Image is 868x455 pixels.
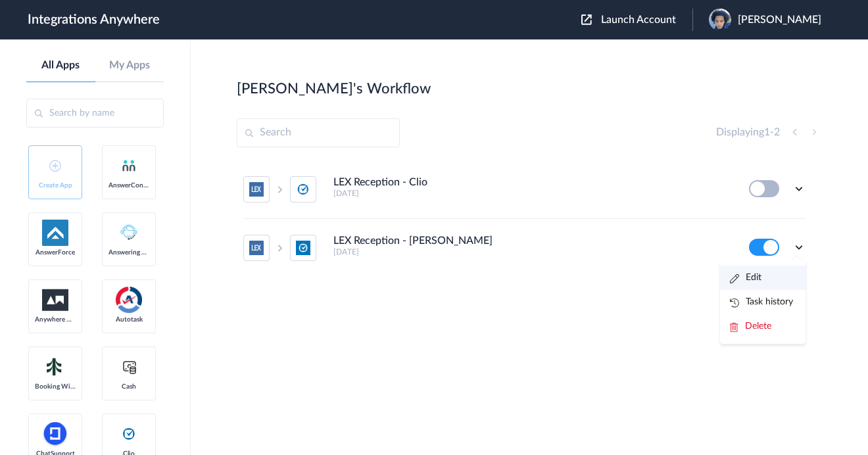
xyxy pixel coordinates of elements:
[116,220,142,246] img: Answering_service.png
[730,273,761,282] a: Edit
[26,99,164,128] input: Search by name
[35,249,76,256] span: AnswerForce
[709,9,731,31] img: img-0625.jpg
[35,383,76,391] span: Booking Widget
[745,322,771,331] span: Delete
[35,181,76,189] span: Create App
[764,127,770,137] span: 1
[581,14,692,26] button: Launch Account
[42,220,68,246] img: af-app-logo.svg
[774,127,780,137] span: 2
[108,316,149,323] span: Autotask
[237,118,400,147] input: Search
[108,181,149,189] span: AnswerConnect
[108,383,149,391] span: Cash
[26,59,95,72] a: All Apps
[121,158,137,174] img: answerconnect-logo.svg
[49,160,61,172] img: add-icon.svg
[333,247,731,256] h5: [DATE]
[121,359,137,375] img: cash-logo.svg
[116,287,142,313] img: autotask.png
[730,297,793,306] a: Task history
[333,189,731,198] h5: [DATE]
[42,421,68,447] img: chatsupport-icon.svg
[333,176,427,189] h4: LEX Reception - Clio
[738,14,821,26] span: [PERSON_NAME]
[121,426,137,442] img: clio-logo.svg
[716,126,780,139] h4: Displaying -
[333,235,493,247] h4: LEX Reception - [PERSON_NAME]
[35,316,76,323] span: Anywhere Works
[95,59,164,72] a: My Apps
[237,80,431,97] h2: [PERSON_NAME]'s Workflow
[28,12,160,28] h1: Integrations Anywhere
[601,14,676,25] span: Launch Account
[42,355,68,379] img: Setmore_Logo.svg
[42,289,68,311] img: aww.png
[581,14,592,25] img: launch-acct-icon.svg
[108,249,149,256] span: Answering Service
